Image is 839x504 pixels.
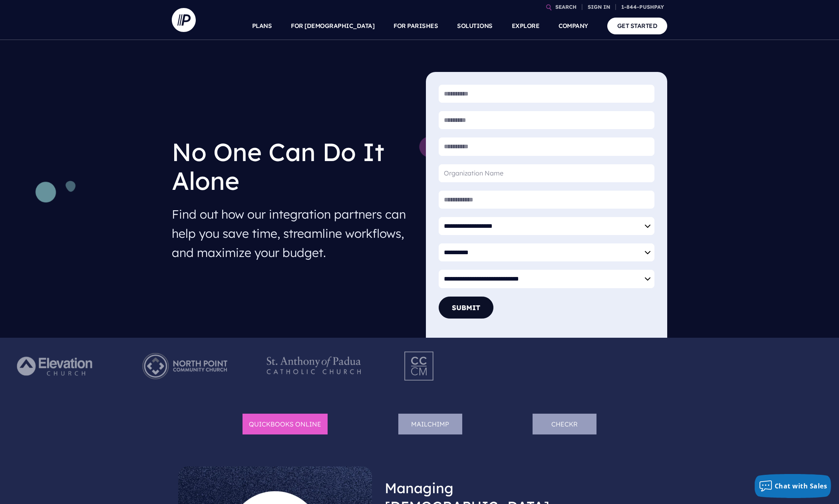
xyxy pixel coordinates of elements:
a: GET STARTED [607,18,668,34]
a: FOR PARISHES [394,12,438,40]
img: Pushpay_Logo__StAnthony [259,344,369,388]
li: Quickbooks Online [243,414,328,435]
button: Submit [439,297,493,319]
h1: No One Can Do It Alone [172,131,413,201]
a: SOLUTIONS [457,12,493,40]
img: Pushpay_Logo__Elevation [1,344,111,388]
li: Mailchimp [398,414,462,435]
a: PLANS [252,12,272,40]
li: Checkr [533,414,596,435]
a: COMPANY [559,12,588,40]
a: EXPLORE [512,12,540,40]
a: FOR [DEMOGRAPHIC_DATA] [291,12,374,40]
input: Organization Name [439,164,654,182]
span: Chat with Sales [775,482,827,490]
h4: Find out how our integration partners can help you save time, streamline workflows, and maximize ... [172,201,413,265]
button: Chat with Sales [755,474,831,498]
img: Pushpay_Logo__CCM [388,344,451,388]
img: Pushpay_Logo__NorthPoint [130,344,240,388]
